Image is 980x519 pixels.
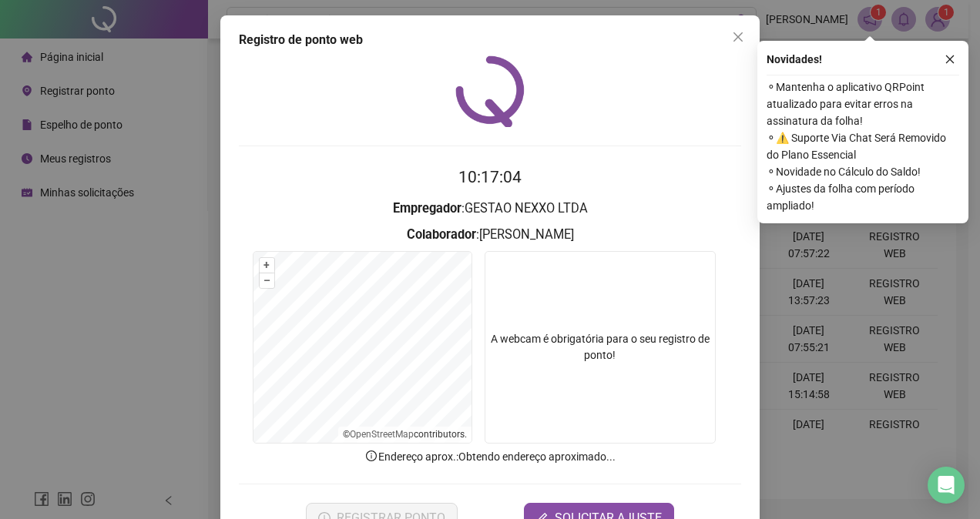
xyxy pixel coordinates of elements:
span: ⚬ ⚠️ Suporte Via Chat Será Removido do Plano Essencial [767,129,959,163]
strong: Colaborador [407,227,476,242]
li: © contributors. [343,429,467,440]
div: A webcam é obrigatória para o seu registro de ponto! [485,251,716,444]
button: – [260,273,274,288]
span: close [732,31,744,43]
h3: : [PERSON_NAME] [239,225,741,245]
a: OpenStreetMap [350,429,414,440]
img: QRPoint [455,55,525,127]
button: + [260,258,274,273]
span: close [945,54,955,65]
p: Endereço aprox. : Obtendo endereço aproximado... [239,448,741,465]
span: info-circle [364,449,378,463]
div: Registro de ponto web [239,31,741,49]
div: Open Intercom Messenger [928,467,965,504]
h3: : GESTAO NEXXO LTDA [239,199,741,219]
button: Close [726,25,750,49]
time: 10:17:04 [458,168,522,186]
span: ⚬ Ajustes da folha com período ampliado! [767,180,959,214]
strong: Empregador [393,201,461,216]
span: Novidades ! [767,51,822,68]
span: ⚬ Mantenha o aplicativo QRPoint atualizado para evitar erros na assinatura da folha! [767,79,959,129]
span: ⚬ Novidade no Cálculo do Saldo! [767,163,959,180]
